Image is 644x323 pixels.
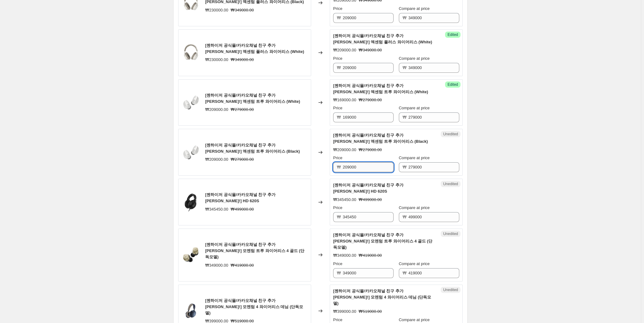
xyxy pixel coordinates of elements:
[399,317,430,322] span: Compare at price
[205,57,228,63] div: ₩230000.00
[333,83,428,94] span: [젠하이저 공식몰/카카오채널 친구 추가 [PERSON_NAME]!] 엑센텀 트루 와이어리스 (White)
[205,7,228,13] div: ₩230000.00
[333,155,342,160] span: Price
[333,47,356,53] div: ₩209000.00
[205,242,304,259] span: [젠하이저 공식몰/카카오채널 친구 추가 [PERSON_NAME]!] 모멘텀 트루 와이어리스 4 골드 (단독모델)
[333,97,356,103] div: ₩169000.00
[399,106,430,110] span: Compare at price
[448,82,458,87] span: Edited
[231,57,254,63] strike: ₩349000.00
[333,197,356,203] div: ₩345450.00
[231,7,254,13] strike: ₩349000.00
[333,233,432,250] span: [젠하이저 공식몰/카카오채널 친구 추가 [PERSON_NAME]!] 모멘텀 트루 와이어리스 4 골드 (단독모델)
[333,106,342,110] span: Price
[359,252,382,259] strike: ₩419000.00
[205,262,228,268] div: ₩349000.00
[333,183,404,194] span: [젠하이저 공식몰/카카오채널 친구 추가 [PERSON_NAME]!] HD 620S
[337,271,341,275] span: ₩
[443,287,458,292] span: Unedited
[403,215,407,219] span: ₩
[333,261,342,266] span: Price
[182,43,200,62] img: ACCENTUMPlus_Wireless_White_ATF_Main_Image_80x.jpg
[231,156,254,163] strike: ₩279000.00
[333,33,432,44] span: [젠하이저 공식몰/카카오채널 친구 추가 [PERSON_NAME]!] 엑센텀 플러스 와이어리스 (White)
[333,147,356,153] div: ₩209000.00
[205,206,228,212] div: ₩345450.00
[399,6,430,11] span: Compare at price
[359,197,382,203] strike: ₩499000.00
[333,317,342,322] span: Price
[333,205,342,210] span: Price
[337,165,341,169] span: ₩
[205,298,303,315] span: [젠하이저 공식몰/카카오채널 친구 추가 [PERSON_NAME]!] 모멘텀 4 와이어리스 데님 (단독모델)
[182,246,200,264] img: MTW4Gold_ATF_Extra_Product_Image_1_80x.jpg
[359,308,382,315] strike: ₩519000.00
[403,15,407,20] span: ₩
[399,155,430,160] span: Compare at price
[359,147,382,153] strike: ₩279000.00
[359,97,382,103] strike: ₩279000.00
[333,133,428,144] span: [젠하이저 공식몰/카카오채널 친구 추가 [PERSON_NAME]!] 엑센텀 트루 와이어리스 (Black)
[443,231,458,236] span: Unedited
[333,308,356,315] div: ₩399000.00
[182,143,200,162] img: ACCENTUM_TRUE_WIRELESS_PRODUCTIMAGES_WHITE_10_80x.jpg
[333,56,342,61] span: Price
[182,93,200,112] img: ACCENTUM_TRUE_WIRELESS_PRODUCTIMAGES_WHITE_10_80x.jpg
[403,271,407,275] span: ₩
[333,289,431,306] span: [젠하이저 공식몰/카카오채널 친구 추가 [PERSON_NAME]!] 모멘텀 4 와이어리스 데님 (단독모델)
[231,206,254,212] strike: ₩499000.00
[359,47,382,53] strike: ₩349000.00
[403,165,407,169] span: ₩
[205,192,276,203] span: [젠하이저 공식몰/카카오채널 친구 추가 [PERSON_NAME]!] HD 620S
[205,107,228,113] div: ₩209000.00
[399,205,430,210] span: Compare at price
[333,6,342,11] span: Price
[182,302,200,320] img: MOMENTUM_4_Wireless_Denim_Isofront_80x.jpg
[443,181,458,186] span: Unedited
[231,107,254,113] strike: ₩279000.00
[403,65,407,70] span: ₩
[231,262,254,268] strike: ₩419000.00
[337,15,341,20] span: ₩
[337,65,341,70] span: ₩
[205,43,304,54] span: [젠하이저 공식몰/카카오채널 친구 추가 [PERSON_NAME]!] 엑센텀 플러스 와이어리스 (White)
[403,115,407,120] span: ₩
[182,193,200,212] img: HD620S_ATF_Main_Image_80x.jpg
[448,32,458,37] span: Edited
[333,252,356,259] div: ₩349000.00
[205,93,300,104] span: [젠하이저 공식몰/카카오채널 친구 추가 [PERSON_NAME]!] 엑센텀 트루 와이어리스 (White)
[205,143,300,154] span: [젠하이저 공식몰/카카오채널 친구 추가 [PERSON_NAME]!] 엑센텀 트루 와이어리스 (Black)
[399,56,430,61] span: Compare at price
[205,156,228,163] div: ₩209000.00
[399,261,430,266] span: Compare at price
[337,215,341,219] span: ₩
[443,132,458,137] span: Unedited
[337,115,341,120] span: ₩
